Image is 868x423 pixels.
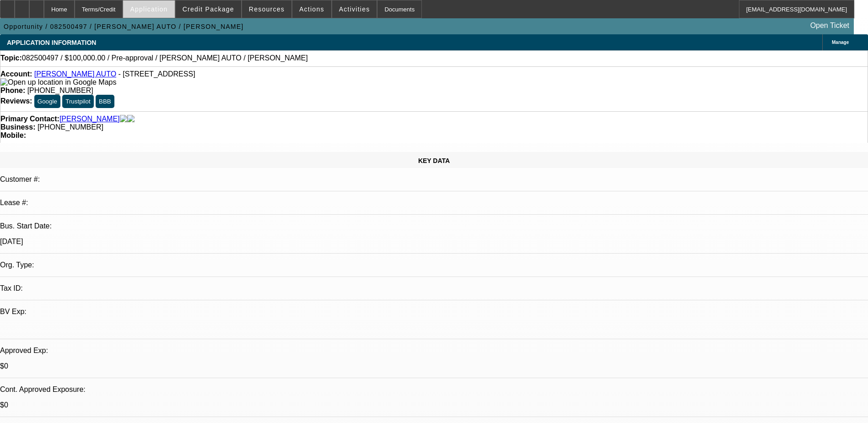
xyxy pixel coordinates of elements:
span: Application [130,5,167,13]
button: Credit Package [176,0,241,18]
a: [PERSON_NAME] AUTO [34,70,116,78]
strong: Account: [0,70,32,78]
a: [PERSON_NAME] [59,115,120,123]
button: Google [34,95,60,108]
strong: Primary Contact: [0,115,59,123]
span: Credit Package [183,5,234,13]
strong: Mobile: [0,131,26,139]
strong: Reviews: [0,97,32,105]
span: [PHONE_NUMBER] [38,123,103,131]
strong: Business: [0,123,35,131]
span: Manage [832,40,849,45]
span: - [STREET_ADDRESS] [119,70,195,78]
button: Activities [332,0,377,18]
a: View Google Maps [0,78,116,86]
span: Actions [299,5,324,13]
img: facebook-icon.png [120,115,127,123]
span: Activities [339,5,370,13]
button: Application [123,0,174,18]
button: Trustpilot [62,95,93,108]
span: KEY DATA [418,157,450,164]
strong: Phone: [0,87,25,94]
span: Resources [249,5,285,13]
span: APPLICATION INFORMATION [7,39,96,46]
button: Resources [242,0,291,18]
a: Open Ticket [807,18,853,33]
span: 082500497 / $100,000.00 / Pre-approval / [PERSON_NAME] AUTO / [PERSON_NAME] [22,54,308,62]
span: [PHONE_NUMBER] [27,87,93,94]
span: Opportunity / 082500497 / [PERSON_NAME] AUTO / [PERSON_NAME] [4,23,243,30]
img: linkedin-icon.png [127,115,135,123]
button: BBB [96,95,114,108]
button: Actions [292,0,331,18]
strong: Topic: [0,54,22,62]
img: Open up location in Google Maps [0,78,116,87]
